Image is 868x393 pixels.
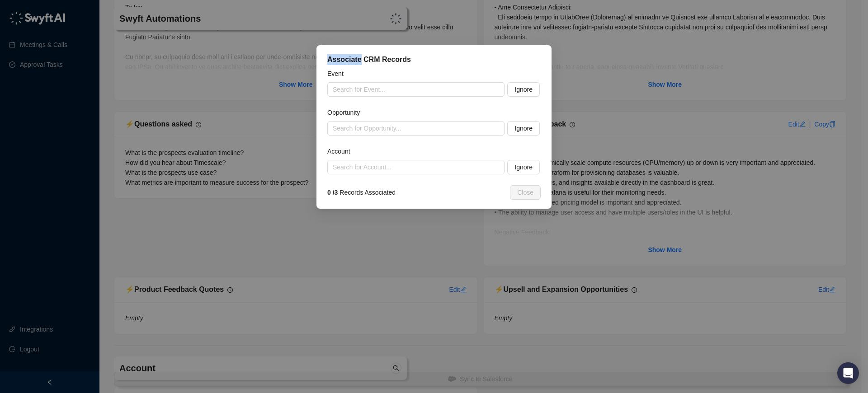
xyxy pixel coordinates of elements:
span: Ignore [514,123,533,133]
button: Ignore [507,121,540,136]
label: Account [327,146,356,156]
span: Ignore [514,162,533,172]
button: Ignore [507,160,540,174]
label: Opportunity [327,108,366,117]
label: Event [327,69,350,79]
div: Open Intercom Messenger [837,362,859,384]
span: Records Associated [327,187,396,197]
div: Associate CRM Records [327,54,541,65]
span: Ignore [514,84,533,94]
button: Close [510,185,541,200]
strong: 0 / 3 [327,189,338,196]
button: Ignore [507,82,540,97]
